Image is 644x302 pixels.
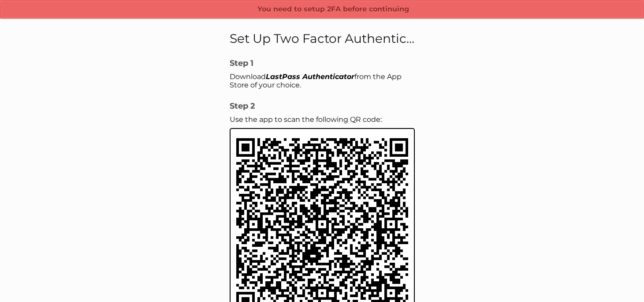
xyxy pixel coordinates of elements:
p: You need to setup 2FA before continuing [0,0,644,19]
em: LastPass Authenticator [266,72,354,81]
h2: Step 1 [230,58,415,68]
p: Use the app to scan the following QR code: [230,115,415,124]
h1: Set Up Two Factor Authentication [230,31,415,46]
p: Download from the App Store of your choice. [230,72,415,89]
h2: Step 2 [230,101,415,111]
